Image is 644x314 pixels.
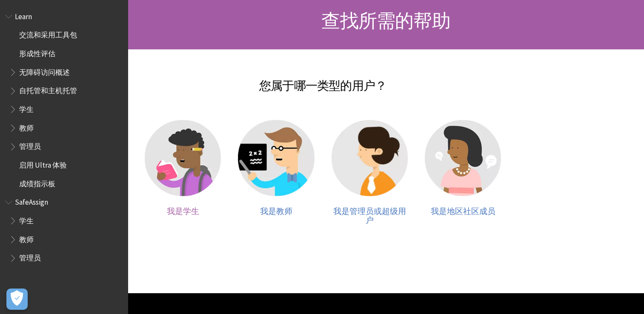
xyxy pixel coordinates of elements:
span: 管理员 [19,251,41,263]
span: 学生 [19,102,34,114]
span: 查找所需的帮助 [321,9,450,32]
h2: 您属于哪一类型的用户？ [136,66,509,94]
img: 学生 [145,120,221,196]
a: 管理员 我是管理员或超级用户 [332,120,408,225]
span: 自托管和主机托管 [19,84,77,95]
img: 教师 [238,120,314,196]
span: 教师 [19,121,34,132]
span: 形成性评估 [19,46,55,58]
a: 社区成员 我是地区社区成员 [425,120,501,225]
span: 交流和采用工具包 [19,28,77,40]
span: 成绩指示板 [19,177,55,188]
a: 教师 我是教师 [238,120,314,225]
img: 社区成员 [425,120,501,196]
button: Open Preferences [6,288,28,310]
span: 我是管理员或超级用户 [333,206,406,226]
img: 管理员 [332,120,408,196]
span: 启用 Ultra 体验 [19,158,67,169]
span: 教师 [19,232,34,244]
span: 我是教师 [260,206,292,216]
span: 我是学生 [167,206,199,216]
a: 学生 我是学生 [145,120,221,225]
span: SafeAssign [15,195,48,207]
span: 学生 [19,214,34,225]
span: 我是地区社区成员 [430,206,495,216]
nav: Book outline for Blackboard SafeAssign [5,195,123,265]
span: Learn [15,9,32,21]
span: 管理员 [19,140,41,151]
nav: Book outline for Blackboard Learn Help [5,9,123,191]
span: 无障碍访问概述 [19,65,70,77]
